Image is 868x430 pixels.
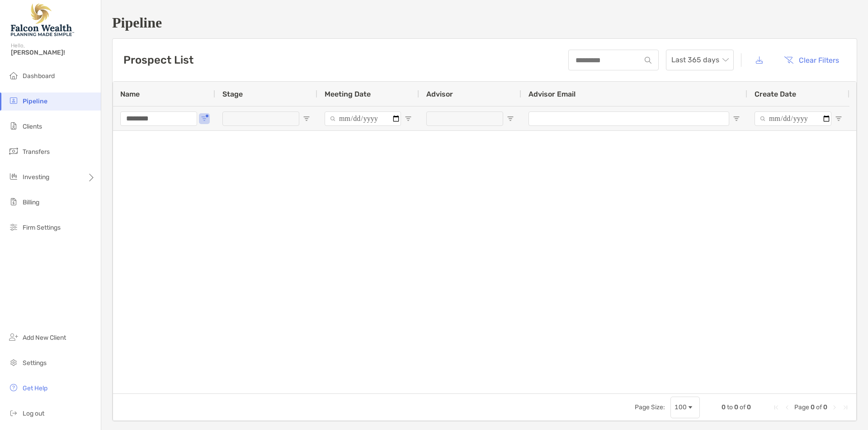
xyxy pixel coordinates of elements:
span: Page [794,403,809,411]
span: Advisor [426,90,453,98]
button: Open Filter Menu [733,115,740,122]
span: Firm Settings [23,224,61,231]
span: Dashboard [23,72,55,80]
img: firm-settings icon [8,222,19,232]
img: input icon [645,57,651,64]
span: Create Date [755,90,796,98]
h1: Pipeline [112,14,857,31]
div: Next Page [831,404,838,411]
span: Stage [222,90,243,98]
span: of [740,403,745,411]
span: 0 [811,403,815,411]
span: Investing [23,173,49,181]
div: Previous Page [783,404,791,411]
input: Create Date Filter Input [755,111,831,126]
img: dashboard icon [8,70,19,81]
input: Meeting Date Filter Input [325,111,401,126]
div: Page Size [670,397,700,418]
span: Add New Client [23,334,66,342]
div: Last Page [842,404,849,411]
span: of [816,403,822,411]
div: 100 [675,403,687,411]
span: Billing [23,199,39,206]
img: logout icon [8,407,19,418]
span: Last 365 days [671,50,728,70]
span: 0 [722,403,726,411]
button: Open Filter Menu [405,115,412,122]
div: First Page [773,404,780,411]
span: 0 [747,403,751,411]
button: Clear Filters [777,50,846,70]
span: Settings [23,359,47,367]
img: transfers icon [8,146,19,157]
img: investing icon [8,171,19,182]
div: Page Size: [635,403,665,411]
img: clients icon [8,120,19,131]
img: get-help icon [8,382,19,393]
span: Name [120,90,140,98]
span: Meeting Date [325,90,371,98]
span: Pipeline [23,97,47,105]
img: Falcon Wealth Planning Logo [11,4,74,36]
h3: Prospect List [123,54,193,66]
span: Log out [23,410,44,417]
button: Open Filter Menu [507,115,514,122]
span: Get Help [23,384,47,392]
span: Transfers [23,148,50,156]
input: Advisor Email Filter Input [528,111,729,126]
input: Name Filter Input [120,111,197,126]
button: Open Filter Menu [303,115,310,122]
img: billing icon [8,196,19,207]
span: Advisor Email [528,90,576,98]
span: 0 [823,403,827,411]
img: add_new_client icon [8,332,19,342]
img: settings icon [8,357,19,368]
span: Clients [23,123,42,130]
span: [PERSON_NAME]! [11,49,95,56]
button: Open Filter Menu [201,115,208,122]
button: Open Filter Menu [835,115,842,122]
span: 0 [734,403,738,411]
img: pipeline icon [8,95,19,106]
span: to [727,403,733,411]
